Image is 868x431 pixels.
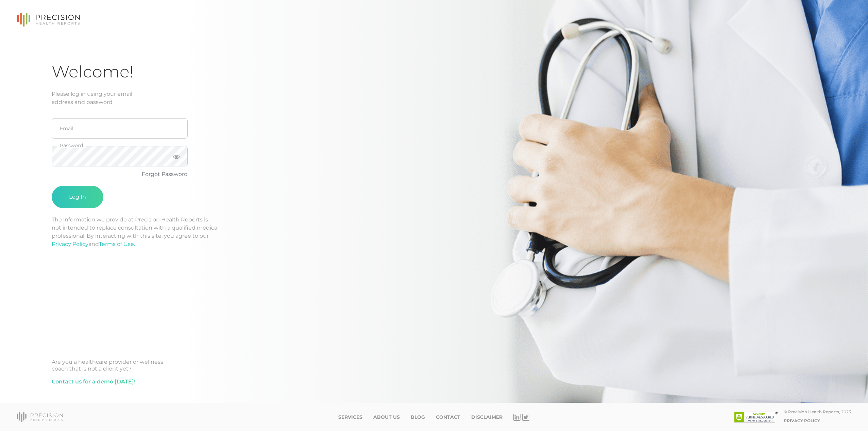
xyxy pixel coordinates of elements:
button: Log In [52,186,103,208]
h1: Welcome! [52,62,816,82]
div: © Precision Health Reports, 2025 [784,409,851,414]
a: Privacy Policy [784,418,820,423]
a: Contact [436,414,460,420]
img: SSL site seal - click to verify [734,412,778,423]
div: Are you a healthcare provider or wellness coach that is not a client yet? [52,359,816,372]
input: Email [52,118,188,139]
a: Services [338,414,362,420]
a: Privacy Policy [52,241,88,247]
a: About Us [373,414,400,420]
a: Blog [411,414,425,420]
a: Contact us for a demo [DATE]! [52,378,135,386]
p: The information we provide at Precision Health Reports is not intended to replace consultation wi... [52,216,816,248]
a: Disclaimer [471,414,503,420]
a: Forgot Password [142,171,188,177]
a: Terms of Use. [99,241,135,247]
div: Please log in using your email address and password [52,90,816,106]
